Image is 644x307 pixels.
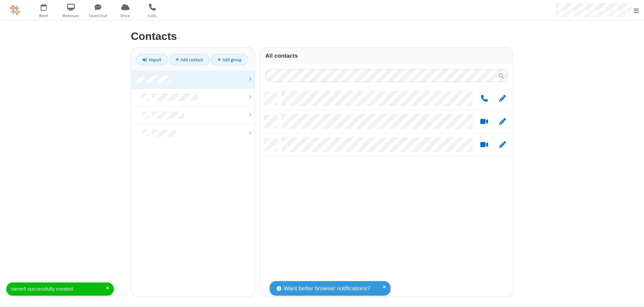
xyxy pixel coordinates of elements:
button: Call by phone [478,95,491,103]
span: Want better browser notifications? [284,284,370,293]
button: Start a video meeting [478,141,491,149]
button: Edit [496,118,509,126]
button: Edit [496,141,509,149]
button: Edit [496,95,509,103]
span: Meet [31,13,56,19]
div: grid [260,87,513,297]
h3: All contacts [265,53,508,59]
button: Start a video meeting [478,118,491,126]
span: Drive [113,13,138,19]
div: name9 successfully created. [11,285,106,293]
iframe: Chat [627,290,639,302]
img: QA Selenium DO NOT DELETE OR CHANGE [10,5,20,15]
a: Add contact [169,54,210,65]
span: Webinars [58,13,84,19]
span: Calls [140,13,165,19]
a: Add group [211,54,248,65]
span: Team Chat [86,13,111,19]
a: Import [136,54,168,65]
h2: Contacts [131,30,513,42]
